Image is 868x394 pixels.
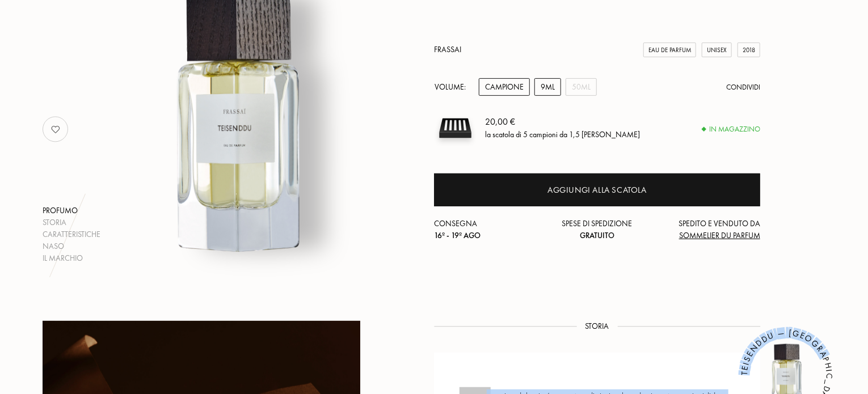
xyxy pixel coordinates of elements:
div: Condividi [726,82,760,93]
div: 9mL [534,78,561,96]
div: Unisex [702,43,732,58]
div: Aggiungi alla scatola [547,184,647,197]
span: Gratuito [580,230,614,240]
span: 16º - 19º ago [434,230,481,240]
div: Campione [479,78,530,96]
div: 20,00 € [485,116,640,129]
div: 50mL [566,78,597,96]
div: Consegna [434,218,543,242]
div: Caratteristiche [43,228,100,240]
div: Storia [43,217,100,228]
div: la scatola di 5 campioni da 1,5 [PERSON_NAME] [485,129,640,141]
div: Spedito e venduto da [651,218,760,242]
div: Volume: [434,78,472,96]
img: sample box [434,107,477,150]
a: Frassai [434,44,461,54]
div: Il marchio [43,252,100,264]
div: Naso [43,240,100,252]
div: Profumo [43,205,100,217]
span: Sommelier du Parfum [679,230,760,240]
div: Spese di spedizione [543,218,652,242]
div: Eau de Parfum [643,43,696,58]
div: 2018 [738,43,760,58]
img: no_like_p.png [44,118,67,141]
div: In magazzino [702,124,760,135]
